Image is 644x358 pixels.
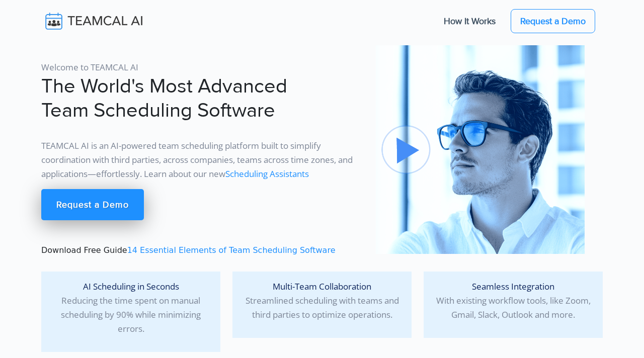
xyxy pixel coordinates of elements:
span: Seamless Integration [472,281,554,292]
span: AI Scheduling in Seconds [83,281,179,292]
a: Scheduling Assistants [225,168,309,180]
p: Welcome to TEAMCAL AI [41,60,364,74]
a: How It Works [434,11,506,32]
p: Streamlined scheduling with teams and third parties to optimize operations. [240,280,404,322]
p: Reducing the time spent on manual scheduling by 90% while minimizing errors. [49,280,212,336]
a: Request a Demo [511,9,595,33]
a: 14 Essential Elements of Team Scheduling Software [127,245,336,255]
img: pic [376,45,585,254]
div: Download Free Guide [35,45,370,256]
h1: The World's Most Advanced Team Scheduling Software [41,74,364,123]
span: Multi-Team Collaboration [273,281,371,292]
p: TEAMCAL AI is an AI-powered team scheduling platform built to simplify coordination with third pa... [41,139,364,181]
p: With existing workflow tools, like Zoom, Gmail, Slack, Outlook and more. [432,280,595,322]
a: Request a Demo [41,189,144,220]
